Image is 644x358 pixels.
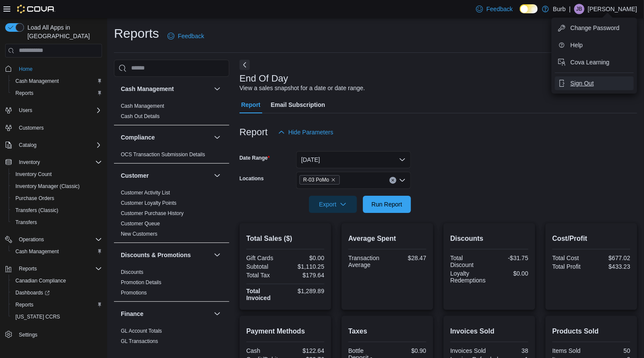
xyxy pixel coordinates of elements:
button: Catalog [15,140,40,150]
h2: Discounts [450,234,528,244]
span: Customer Purchase History [121,210,184,217]
a: New Customers [121,231,157,237]
div: $0.00 [287,255,324,261]
span: OCS Transaction Submission Details [121,151,205,158]
button: Finance [121,309,210,318]
span: Run Report [371,200,402,209]
span: Transfers [12,217,102,228]
div: Items Sold [552,347,590,354]
button: [US_STATE] CCRS [9,311,105,323]
p: | [569,4,571,14]
button: Hide Parameters [275,124,337,141]
div: Transaction Average [348,255,386,268]
h2: Average Spent [348,234,426,244]
a: [US_STATE] CCRS [12,312,63,322]
a: Cash Management [121,103,164,109]
span: Cash Out Details [121,113,160,120]
a: Customer Purchase History [121,210,184,216]
span: Reports [15,90,33,97]
button: Users [15,105,36,115]
button: Finance [212,309,222,319]
h1: Reports [114,25,159,42]
div: Customer [114,188,229,243]
button: Customers [2,121,105,134]
label: Locations [240,175,264,182]
span: Reports [15,301,33,308]
div: Compliance [114,149,229,163]
button: Cova Learning [555,55,634,69]
button: [DATE] [296,151,411,168]
button: Inventory [15,157,43,167]
span: Help [570,41,583,49]
button: Inventory [2,156,105,168]
button: Users [2,104,105,116]
span: Customers [15,122,102,133]
span: Export [314,196,352,213]
span: Customers [19,124,44,131]
button: Reports [9,299,105,311]
div: Loyalty Redemptions [450,270,488,284]
span: Home [15,64,102,74]
div: $1,110.25 [287,263,324,270]
span: Washington CCRS [12,312,102,322]
div: 50 [593,347,630,354]
button: Cash Management [121,85,210,93]
a: Cash Management [12,76,62,86]
h2: Invoices Sold [450,326,528,337]
span: Purchase Orders [12,193,102,203]
a: Customers [15,123,47,133]
a: Reports [12,88,37,98]
h3: Finance [121,309,144,318]
span: Email Subscription [271,96,325,113]
span: Transfers [15,219,37,226]
span: Promotions [121,289,147,296]
button: Remove R-03 PoMo from selection in this group [331,177,336,182]
button: Canadian Compliance [9,275,105,287]
button: Customer [212,170,222,181]
span: Users [19,107,32,114]
a: Transfers (Classic) [12,205,62,215]
span: Customer Queue [121,220,160,227]
span: Catalog [15,140,102,150]
button: Run Report [363,196,411,213]
div: Gift Cards [246,255,284,261]
span: Dashboards [12,288,102,298]
a: Canadian Compliance [12,276,69,286]
div: Cash [246,347,284,354]
a: Home [15,64,36,74]
span: Canadian Compliance [15,277,66,284]
span: Reports [19,265,37,272]
a: OCS Transaction Submission Details [121,152,205,158]
span: Inventory Count [15,171,52,178]
span: Customer Loyalty Points [121,200,177,206]
button: Home [2,63,105,75]
button: Reports [9,87,105,99]
span: Hide Parameters [288,128,333,137]
div: $0.90 [389,347,426,354]
button: Sign Out [555,76,634,90]
div: 38 [491,347,528,354]
div: Finance [114,326,229,350]
span: Customer Activity List [121,189,170,196]
a: Inventory Manager (Classic) [12,181,83,191]
span: GL Transactions [121,338,158,345]
span: GL Account Totals [121,328,162,334]
a: Customer Activity List [121,190,170,196]
a: Customer Queue [121,221,160,227]
span: JB [576,4,582,14]
span: Inventory [15,157,102,167]
span: Dashboards [15,289,50,296]
span: New Customers [121,231,157,237]
div: $433.23 [593,263,630,270]
span: Reports [15,264,102,274]
button: Operations [15,234,48,245]
div: Subtotal [246,263,284,270]
div: $122.64 [287,347,324,354]
span: Cash Management [15,248,59,255]
input: Dark Mode [520,4,538,13]
button: Cash Management [9,75,105,87]
button: Cash Management [9,246,105,258]
div: $179.64 [287,272,324,279]
button: Discounts & Promotions [212,250,222,260]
